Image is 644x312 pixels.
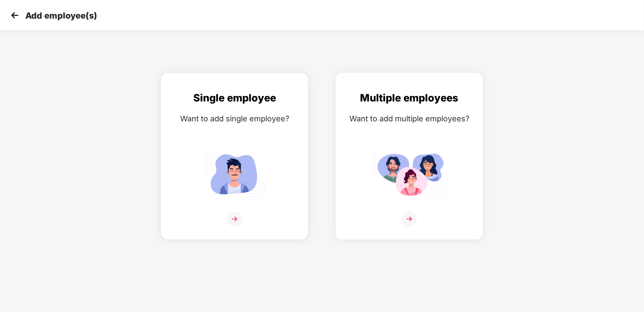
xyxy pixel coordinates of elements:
img: svg+xml;base64,PHN2ZyB4bWxucz0iaHR0cDovL3d3dy53My5vcmcvMjAwMC9zdmciIHdpZHRoPSIzMCIgaGVpZ2h0PSIzMC... [8,9,21,22]
div: Multiple employees [344,90,474,106]
div: Want to add multiple employees? [344,112,474,125]
div: Single employee [170,90,300,106]
img: svg+xml;base64,PHN2ZyB4bWxucz0iaHR0cDovL3d3dy53My5vcmcvMjAwMC9zdmciIGlkPSJTaW5nbGVfZW1wbG95ZWUiIH... [197,148,273,200]
img: svg+xml;base64,PHN2ZyB4bWxucz0iaHR0cDovL3d3dy53My5vcmcvMjAwMC9zdmciIHdpZHRoPSIzNiIgaGVpZ2h0PSIzNi... [227,211,242,227]
img: svg+xml;base64,PHN2ZyB4bWxucz0iaHR0cDovL3d3dy53My5vcmcvMjAwMC9zdmciIHdpZHRoPSIzNiIgaGVpZ2h0PSIzNi... [402,211,417,227]
div: Want to add single employee? [170,112,300,125]
p: Add employee(s) [25,11,97,21]
img: svg+xml;base64,PHN2ZyB4bWxucz0iaHR0cDovL3d3dy53My5vcmcvMjAwMC9zdmciIGlkPSJNdWx0aXBsZV9lbXBsb3llZS... [371,148,447,200]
